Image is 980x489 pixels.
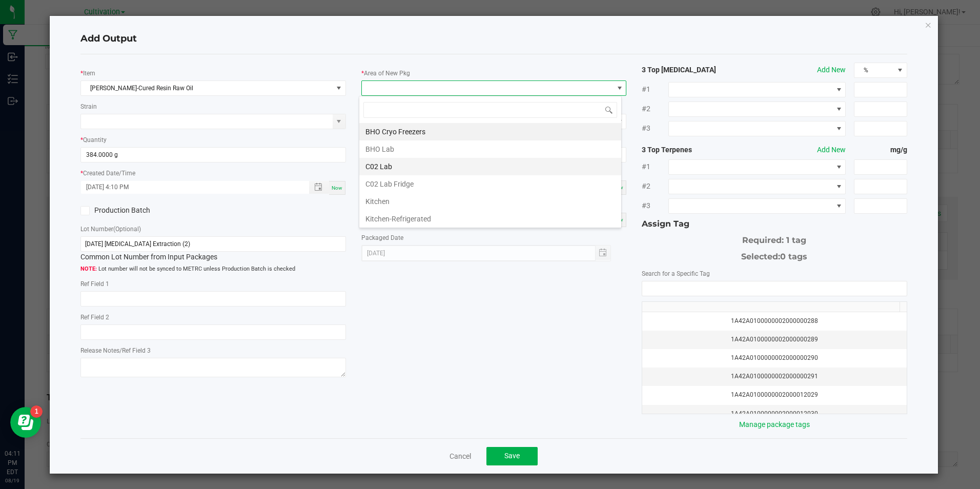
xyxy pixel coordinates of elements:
span: 0 tags [780,252,807,261]
div: Common Lot Number from Input Packages [80,236,345,262]
li: Kitchen-Refrigerated [359,210,621,228]
iframe: Resource center unread badge [30,405,43,418]
input: Created Datetime [81,181,298,194]
label: Lot Number [80,225,141,234]
button: Save [486,447,538,465]
span: % [854,63,893,77]
div: 1A42A0100000002000000291 [648,372,900,381]
span: Toggle popup [309,181,329,194]
li: BHO Lab [359,140,621,158]
label: Area of New Pkg [364,69,410,78]
label: Production Batch [80,205,206,216]
div: 1A42A0100000002000012029 [648,390,900,400]
span: #3 [642,123,668,134]
div: 1A42A0100000002000000290 [648,353,900,363]
button: Add New [817,65,846,75]
label: Ref Field 2 [80,313,109,322]
div: 1A42A0100000002000012030 [648,409,900,419]
span: #2 [642,181,668,192]
li: BHO Cryo Freezers [359,123,621,140]
li: C02 Lab [359,158,621,175]
a: Cancel [450,451,471,461]
label: Packaged Date [361,233,403,242]
label: Search for a Specific Tag [642,269,710,278]
strong: 3 Top [MEDICAL_DATA] [642,65,748,75]
li: C02 Lab Fridge [359,175,621,193]
a: Manage package tags [739,420,810,429]
span: #1 [642,84,668,95]
span: (Optional) [113,226,141,233]
div: 1A42A0100000002000000288 [648,316,900,326]
span: #1 [642,161,668,172]
div: 1A42A0100000002000000289 [648,335,900,344]
span: Now [332,185,342,191]
strong: mg/g [854,145,907,155]
span: #3 [642,200,668,211]
span: Save [504,452,520,460]
label: Strain [80,102,97,111]
span: [PERSON_NAME]-Cured Resin Raw Oil [81,81,332,95]
label: Quantity [83,135,107,145]
label: Item [83,69,95,78]
div: Assign Tag [642,218,907,230]
div: Required: 1 tag [642,230,907,247]
button: Add New [817,145,846,155]
div: Selected: [642,247,907,263]
span: NO DATA FOUND [668,198,846,214]
strong: 3 Top Terpenes [642,145,748,155]
span: Lot number will not be synced to METRC unless Production Batch is checked [80,265,345,274]
input: NO DATA FOUND [642,281,906,296]
h4: Add Output [80,32,907,46]
iframe: Resource center [10,407,41,438]
span: #2 [642,104,668,114]
span: NO DATA FOUND [668,179,846,194]
label: Created Date/Time [83,169,135,178]
label: Ref Field 1 [80,279,109,289]
label: Release Notes/Ref Field 3 [80,346,151,355]
span: NO DATA FOUND [668,159,846,175]
li: Kitchen [359,193,621,210]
